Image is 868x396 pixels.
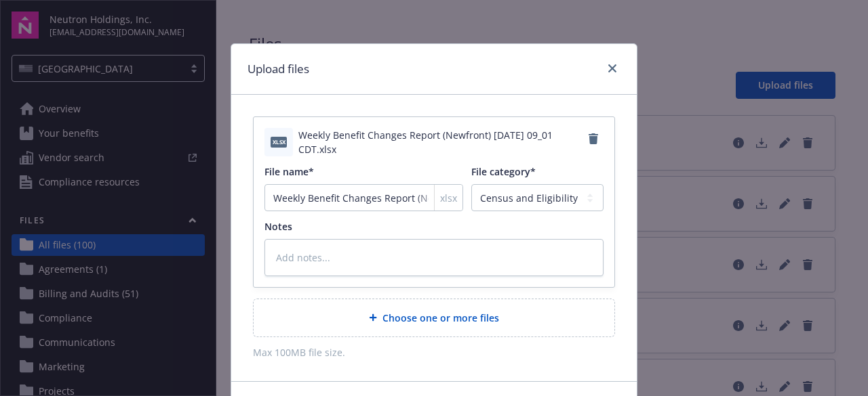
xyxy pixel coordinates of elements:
[382,311,499,325] span: Choose one or more files
[298,128,583,156] span: Weekly Benefit Changes Report (Newfront) [DATE] 09_01 CDT.xlsx
[253,345,615,359] span: Max 100MB file size.
[604,60,620,76] a: close
[248,60,309,78] h1: Upload files
[264,184,463,211] input: Add file name...
[583,128,604,150] a: Remove
[264,165,314,178] span: File name*
[264,220,292,233] span: Notes
[253,299,615,337] div: Choose one or more files
[440,191,457,205] span: xlsx
[471,165,536,178] span: File category*
[271,137,287,147] span: xlsx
